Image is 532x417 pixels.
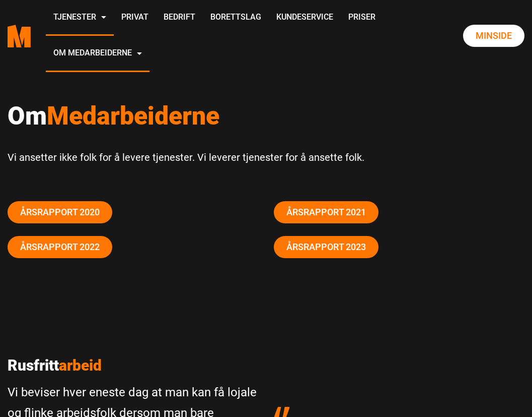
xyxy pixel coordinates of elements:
a: Minside [463,25,524,47]
span: Medarbeiderne [47,101,219,131]
a: Om Medarbeiderne [46,36,149,72]
a: Årsrapport 2022 [8,236,112,258]
a: Årsrapport 2023 [274,236,378,258]
span: arbeid [59,356,102,374]
a: Årsrapport 2021 [274,201,378,223]
a: Medarbeiderne start page [8,17,31,55]
a: Årsrapport 2020 [8,201,112,223]
h1: Om [8,101,524,131]
p: Rusfritt [8,356,259,375]
p: Vi ansetter ikke folk for å levere tjenester. Vi leverer tjenester for å ansette folk. [8,149,524,166]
